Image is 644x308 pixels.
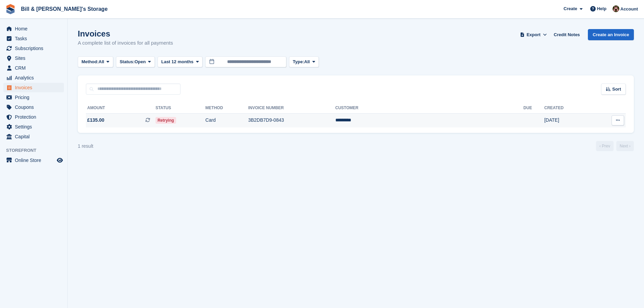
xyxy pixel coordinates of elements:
[15,34,55,43] span: Tasks
[116,56,155,68] button: Status: Open
[519,29,548,40] button: Export
[3,112,64,122] a: menu
[304,58,310,65] span: All
[248,103,335,114] th: Invoice Number
[612,86,621,93] span: Sort
[15,122,55,132] span: Settings
[6,147,67,154] span: Storefront
[206,113,248,127] td: Card
[551,29,582,40] a: Credit Notes
[616,141,634,151] a: Next
[15,112,55,122] span: Protection
[248,113,335,127] td: 3B2DB7D9-0843
[156,103,206,114] th: Status
[3,63,64,73] a: menu
[596,141,614,151] a: Previous
[15,73,55,82] span: Analytics
[3,73,64,82] a: menu
[588,29,634,40] a: Create an Invoice
[18,3,110,15] a: Bill & [PERSON_NAME]'s Storage
[523,103,544,114] th: Due
[3,34,64,43] a: menu
[15,24,55,33] span: Home
[3,53,64,63] a: menu
[613,5,619,12] img: Jack Bottesch
[3,83,64,92] a: menu
[15,102,55,112] span: Coupons
[3,102,64,112] a: menu
[595,141,635,151] nav: Page
[99,58,104,65] span: All
[15,63,55,73] span: CRM
[206,103,248,114] th: Method
[564,5,577,12] span: Create
[78,56,113,68] button: Method: All
[5,4,16,14] img: stora-icon-8386f47178a22dfd0bd8f6a31ec36ba5ce8667c1dd55bd0f319d3a0aa187defe.svg
[120,58,135,65] span: Status:
[156,117,176,124] span: Retrying
[81,58,99,65] span: Method:
[335,103,524,114] th: Customer
[87,117,104,124] span: £135.00
[527,31,541,38] span: Export
[597,5,606,12] span: Help
[158,56,202,68] button: Last 12 months
[3,132,64,141] a: menu
[56,156,64,164] a: Preview store
[544,113,591,127] td: [DATE]
[3,44,64,53] a: menu
[135,58,146,65] span: Open
[15,156,55,165] span: Online Store
[293,58,304,65] span: Type:
[15,44,55,53] span: Subscriptions
[78,143,93,150] div: 1 result
[620,6,638,13] span: Account
[3,93,64,102] a: menu
[15,83,55,92] span: Invoices
[15,93,55,102] span: Pricing
[161,58,193,65] span: Last 12 months
[544,103,591,114] th: Created
[3,122,64,132] a: menu
[3,24,64,33] a: menu
[86,103,156,114] th: Amount
[78,39,173,47] p: A complete list of invoices for all payments
[15,53,55,63] span: Sites
[3,156,64,165] a: menu
[15,132,55,141] span: Capital
[289,56,319,68] button: Type: All
[78,29,173,38] h1: Invoices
